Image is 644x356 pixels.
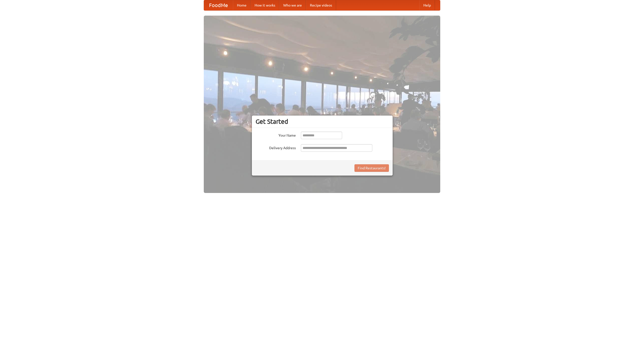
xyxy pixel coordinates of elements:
a: FoodMe [204,0,233,10]
a: Who we are [279,0,306,10]
a: How it works [251,0,279,10]
a: Recipe videos [306,0,336,10]
button: Find Restaurants! [354,164,389,172]
label: Your Name [256,132,296,138]
a: Help [419,0,435,10]
label: Delivery Address [256,144,296,150]
a: Home [233,0,251,10]
h3: Get Started [256,118,389,125]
